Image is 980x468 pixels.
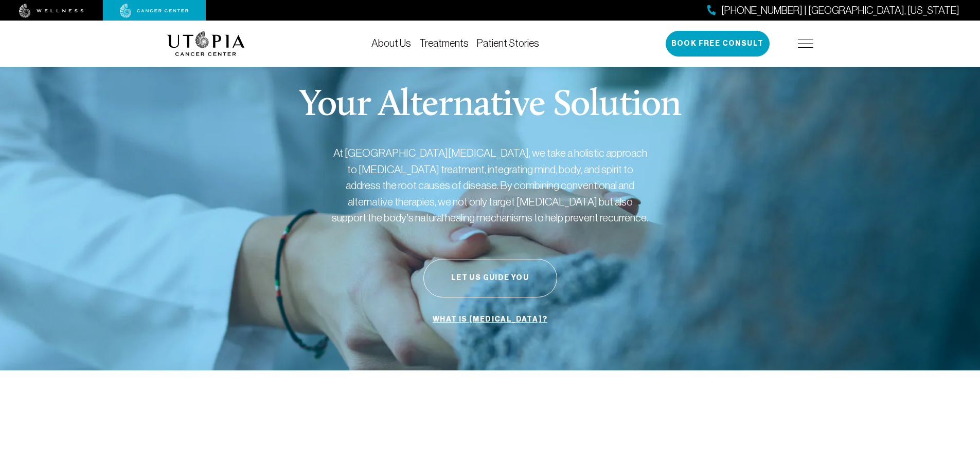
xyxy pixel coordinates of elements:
[299,87,681,124] p: Your Alternative Solution
[721,3,959,18] span: [PHONE_NUMBER] | [GEOGRAPHIC_DATA], [US_STATE]
[430,310,550,329] a: What is [MEDICAL_DATA]?
[798,40,813,48] img: icon-hamburger
[19,4,84,18] img: wellness
[120,4,189,18] img: cancer center
[331,145,650,226] p: At [GEOGRAPHIC_DATA][MEDICAL_DATA], we take a holistic approach to [MEDICAL_DATA] treatment, inte...
[419,38,469,49] a: Treatments
[371,38,411,49] a: About Us
[477,38,539,49] a: Patient Stories
[666,31,770,57] button: Book Free Consult
[707,3,959,18] a: [PHONE_NUMBER] | [GEOGRAPHIC_DATA], [US_STATE]
[167,31,245,56] img: logo
[423,259,557,297] button: Let Us Guide You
